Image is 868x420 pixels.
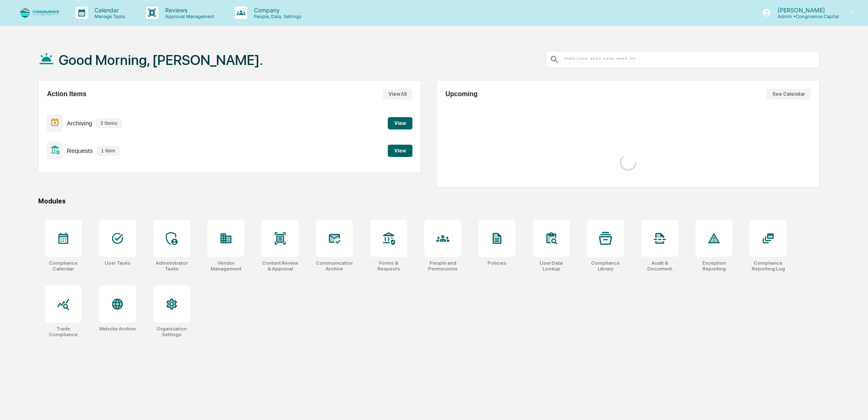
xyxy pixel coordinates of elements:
[533,260,570,272] div: User Data Lookup
[38,197,820,205] div: Modules
[207,260,244,272] div: Vendor Management
[247,7,306,14] p: Company
[105,260,131,266] div: User Tasks
[587,260,624,272] div: Compliance Library
[88,7,129,14] p: Calendar
[96,119,121,128] p: 3 items
[67,147,93,154] p: Requests
[767,89,811,99] button: See Calendar
[153,260,190,272] div: Administrator Tasks
[383,89,412,99] button: View All
[247,14,306,19] p: People, Data, Settings
[771,7,839,14] p: [PERSON_NAME]
[262,260,299,272] div: Content Review & Approval
[88,14,129,19] p: Manage Tasks
[750,260,787,272] div: Compliance Reporting Log
[45,326,82,337] div: Trade Compliance
[67,120,92,127] p: Archiving
[316,260,353,272] div: Communications Archive
[20,7,59,18] img: logo
[424,260,461,272] div: People and Permissions
[47,90,86,98] h2: Action Items
[45,260,82,272] div: Compliance Calendar
[97,146,120,155] p: 1 item
[641,260,678,272] div: Audit & Document Logs
[388,117,412,129] button: View
[388,119,412,127] a: View
[771,14,839,19] p: Admin • Congruence Capital
[370,260,407,272] div: Forms & Requests
[159,14,219,19] p: Approval Management
[159,7,219,14] p: Reviews
[59,52,263,68] h1: Good Morning, [PERSON_NAME].
[388,145,412,157] button: View
[445,90,477,98] h2: Upcoming
[99,326,136,332] div: Website Archive
[153,326,190,337] div: Organization Settings
[695,260,732,272] div: Exception Reporting
[388,146,412,154] a: View
[488,260,507,266] div: Policies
